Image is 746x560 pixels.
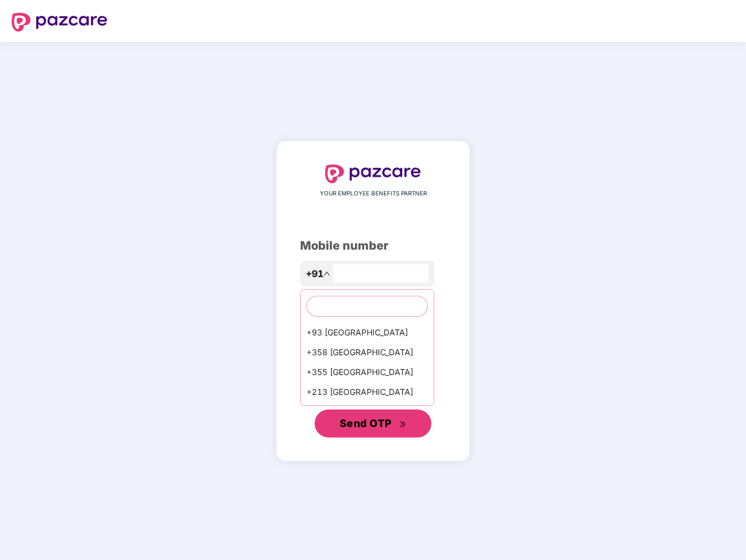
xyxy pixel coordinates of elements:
div: Mobile number [300,237,446,255]
img: logo [12,13,107,32]
span: YOUR EMPLOYEE BENEFITS PARTNER [320,189,427,198]
div: +93 [GEOGRAPHIC_DATA] [301,323,434,342]
span: +91 [306,267,323,281]
span: up [323,270,330,277]
img: logo [325,164,421,183]
div: +213 [GEOGRAPHIC_DATA] [301,382,434,402]
div: +355 [GEOGRAPHIC_DATA] [301,362,434,382]
div: +1684 AmericanSamoa [301,402,434,422]
button: Send OTPdouble-right [315,409,431,437]
div: +358 [GEOGRAPHIC_DATA] [301,342,434,362]
span: double-right [399,421,407,428]
span: Send OTP [340,417,392,429]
